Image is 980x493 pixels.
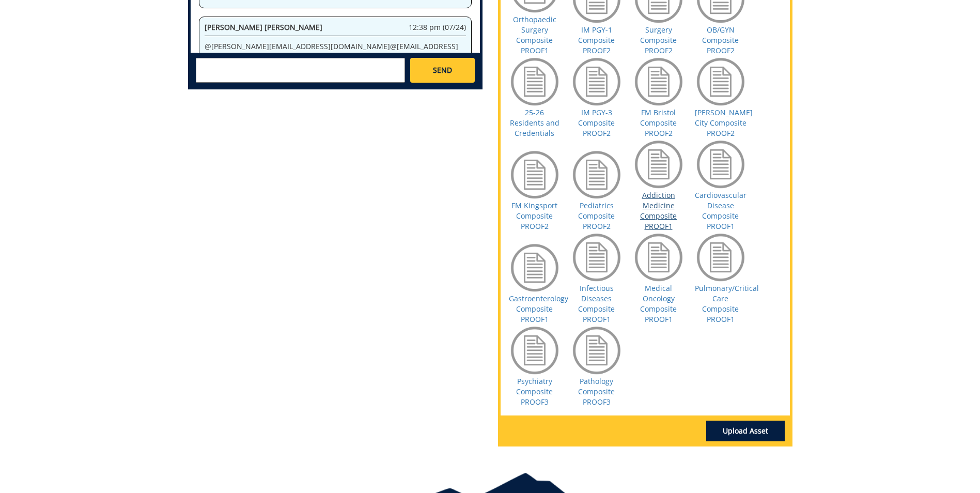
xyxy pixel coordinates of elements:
a: Gastroenterology Composite PROOF1 [509,294,568,324]
a: FM Bristol Composite PROOF2 [640,107,677,138]
a: Cardiovascular Disease Composite PROOF1 [695,190,746,231]
a: 25-26 Residents and Credentials [510,107,559,138]
a: Surgery Composite PROOF2 [640,25,677,55]
a: Medical Oncology Composite PROOF1 [640,283,677,324]
a: [PERSON_NAME] City Composite PROOF2 [695,107,753,138]
a: Upload Asset [706,421,785,441]
span: SEND [433,65,452,75]
a: FM Kingsport Composite PROOF2 [511,201,557,231]
a: IM PGY-3 Composite PROOF2 [578,107,615,138]
a: IM PGY-1 Composite PROOF2 [578,25,615,55]
p: @ [PERSON_NAME][EMAIL_ADDRESS][DOMAIN_NAME] @ [EMAIL_ADDRESS][DOMAIN_NAME] I've got those fellows... [205,41,466,72]
a: Pulmonary/Critical Care Composite PROOF1 [695,283,759,324]
span: 12:38 pm (07/24) [409,22,466,33]
a: OB/GYN Composite PROOF2 [702,25,739,55]
a: Orthopaedic Surgery Composite PROOF1 [513,14,556,55]
a: Pathology Composite PROOF3 [578,376,615,407]
a: Pediatrics Composite PROOF2 [578,201,615,231]
a: Infectious Diseases Composite PROOF1 [578,283,615,324]
a: SEND [410,58,474,83]
a: Addiction Medicine Composite PROOF1 [640,190,677,231]
a: Psychiatry Composite PROOF3 [516,376,553,407]
span: [PERSON_NAME] [PERSON_NAME] [205,22,322,32]
textarea: messageToSend [196,58,405,83]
